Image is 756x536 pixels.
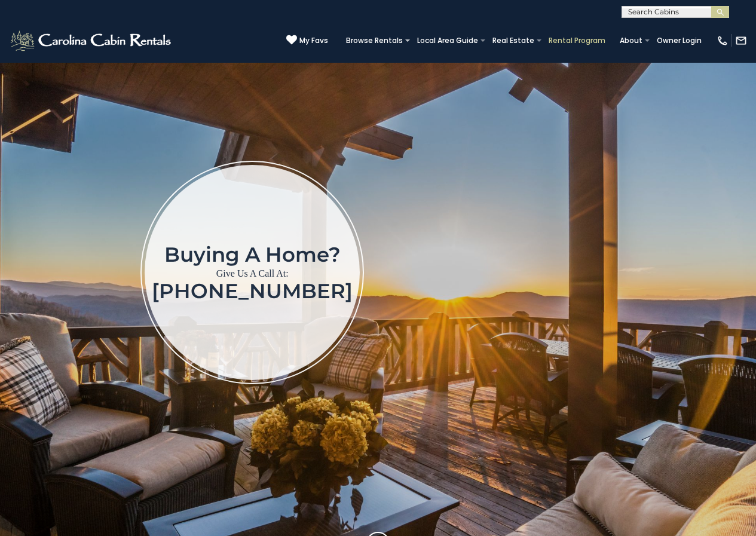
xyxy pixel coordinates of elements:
[152,244,353,265] h1: Buying a home?
[152,278,353,304] a: [PHONE_NUMBER]
[299,35,328,46] span: My Favs
[340,32,409,49] a: Browse Rentals
[717,35,729,47] img: phone-regular-white.png
[486,32,540,49] a: Real Estate
[651,32,708,49] a: Owner Login
[9,29,175,53] img: White-1-2.png
[735,35,747,47] img: mail-regular-white.png
[286,35,328,47] a: My Favs
[152,265,353,282] p: Give Us A Call At:
[543,32,611,49] a: Rental Program
[487,26,739,519] iframe: New Contact Form
[614,32,648,49] a: About
[411,32,484,49] a: Local Area Guide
